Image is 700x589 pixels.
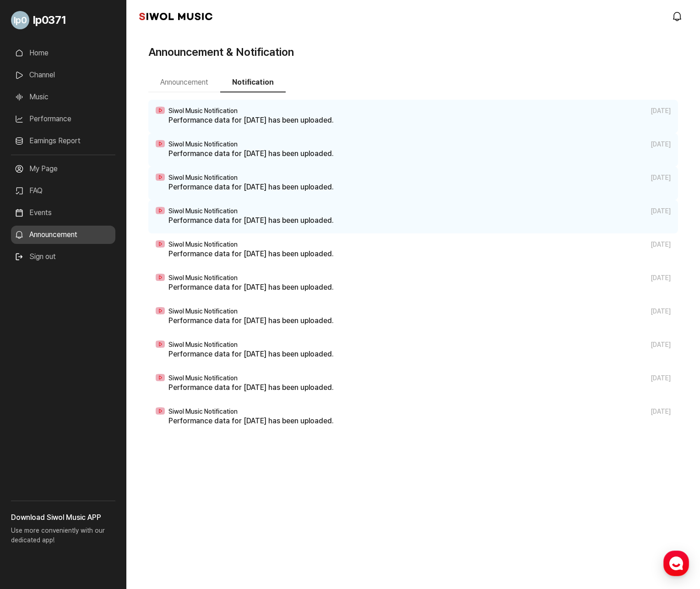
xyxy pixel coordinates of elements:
[168,416,671,427] p: Performance data for [DATE] has been uploaded.
[148,200,678,233] a: Siwol Music Notification [DATE] Performance data for [DATE] has been uploaded.
[651,140,671,148] span: [DATE]
[168,282,671,293] p: Performance data for [DATE] has been uploaded.
[168,315,671,326] p: Performance data for [DATE] has been uploaded.
[148,400,678,434] a: Siwol Music Notification [DATE] Performance data for [DATE] has been uploaded.
[148,367,678,400] a: Siwol Music Notification [DATE] Performance data for [DATE] has been uploaded.
[11,132,115,150] a: Earnings Report
[3,290,60,313] a: Home
[11,160,115,178] a: My Page
[168,115,671,126] p: Performance data for [DATE] has been uploaded.
[168,408,238,416] span: Siwol Music Notification
[136,304,158,311] span: Settings
[148,133,678,167] a: Siwol Music Notification [DATE] Performance data for [DATE] has been uploaded.
[651,374,671,382] span: [DATE]
[168,215,671,226] p: Performance data for [DATE] has been uploaded.
[11,110,115,128] a: Performance
[118,290,176,313] a: Settings
[11,248,60,266] button: Sign out
[168,148,671,159] p: Performance data for [DATE] has been uploaded.
[148,167,678,200] a: Siwol Music Notification [DATE] Performance data for [DATE] has been uploaded.
[11,66,115,84] a: Channel
[148,44,294,60] h1: Announcement & Notification
[60,290,118,313] a: Messages
[148,300,678,334] a: Siwol Music Notification [DATE] Performance data for [DATE] has been uploaded.
[651,174,671,182] span: [DATE]
[651,308,671,315] span: [DATE]
[168,140,238,148] span: Siwol Music Notification
[168,174,238,182] span: Siwol Music Notification
[651,241,671,249] span: [DATE]
[168,241,238,249] span: Siwol Music Notification
[148,334,678,367] a: Siwol Music Notification [DATE] Performance data for [DATE] has been uploaded.
[148,233,678,267] a: Siwol Music Notification [DATE] Performance data for [DATE] has been uploaded.
[11,182,115,200] a: FAQ
[11,88,115,106] a: Music
[11,44,115,62] a: Home
[11,226,115,244] a: Announcement
[651,408,671,416] span: [DATE]
[148,100,678,133] a: Siwol Music Notification [DATE] Performance data for [DATE] has been uploaded.
[220,73,286,92] button: Notification
[168,308,238,315] span: Siwol Music Notification
[168,374,238,382] span: Siwol Music Notification
[168,382,671,393] p: Performance data for [DATE] has been uploaded.
[168,341,238,349] span: Siwol Music Notification
[11,204,115,222] a: Events
[651,274,671,282] span: [DATE]
[651,341,671,349] span: [DATE]
[168,107,238,115] span: Siwol Music Notification
[168,274,238,282] span: Siwol Music Notification
[651,207,671,215] span: [DATE]
[651,107,671,115] span: [DATE]
[11,512,115,523] h3: Download Siwol Music APP
[148,267,678,300] a: Siwol Music Notification [DATE] Performance data for [DATE] has been uploaded.
[11,7,115,33] a: Go to My Profile
[23,304,39,311] span: Home
[76,304,103,312] span: Messages
[33,12,66,28] span: lp0371
[11,523,115,552] p: Use more conveniently with our dedicated app!
[168,207,238,215] span: Siwol Music Notification
[168,349,671,360] p: Performance data for [DATE] has been uploaded.
[168,182,671,193] p: Performance data for [DATE] has been uploaded.
[669,7,687,26] a: modal.notifications
[148,73,220,92] button: Announcement
[168,249,671,259] p: Performance data for [DATE] has been uploaded.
